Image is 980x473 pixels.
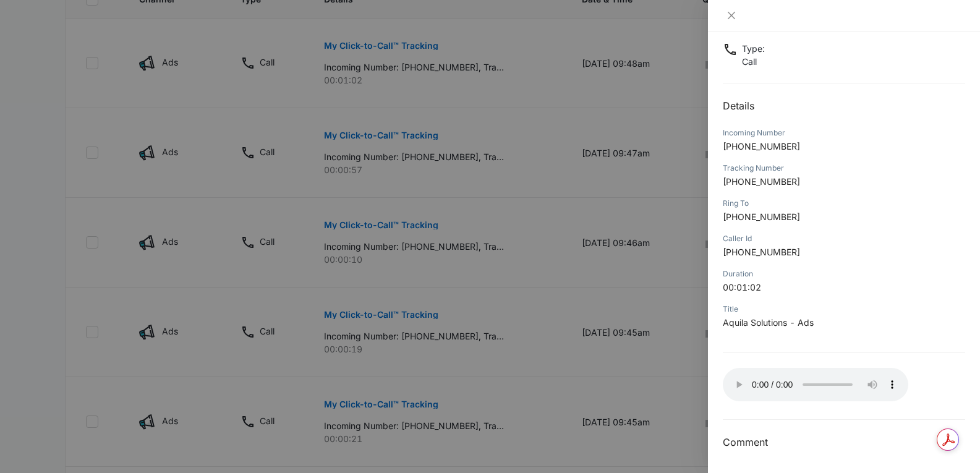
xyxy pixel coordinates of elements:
[723,282,761,292] span: 00:01:02
[723,368,908,401] audio: Your browser does not support the audio tag.
[723,435,965,450] h3: Comment
[742,55,765,68] p: Call
[723,304,965,315] div: Title
[723,317,814,328] span: Aquila Solutions - Ads
[723,198,965,209] div: Ring To
[723,211,800,222] span: [PHONE_NUMBER]
[723,98,965,113] h2: Details
[723,176,800,187] span: [PHONE_NUMBER]
[726,11,736,20] span: close
[723,247,800,257] span: [PHONE_NUMBER]
[723,233,965,244] div: Caller Id
[723,163,965,174] div: Tracking Number
[723,10,740,21] button: Close
[723,141,800,151] span: [PHONE_NUMBER]
[723,268,965,279] div: Duration
[742,42,765,55] p: Type :
[723,127,965,138] div: Incoming Number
